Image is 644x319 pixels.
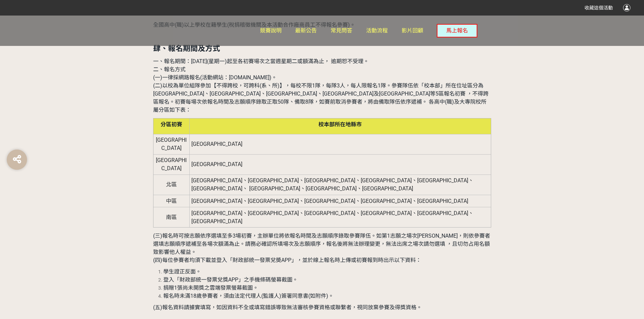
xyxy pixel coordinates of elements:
span: 報名時未滿18歲參賽者，須由法定代理人(監護人)簽署同意書(如附件)。 [163,293,334,299]
span: 收藏這個活動 [585,5,613,10]
span: 一、報名期間：[DATE](星期一)起至各初賽場次之當週星期二或額滿為止， 逾期恕不受理。 [153,58,369,64]
span: 最新公告 [295,27,317,34]
span: 登入「財政部統一發票兌獎APP」之手機條碼螢幕截圖。 [163,276,298,283]
span: 校本部所在地縣市 [318,121,362,128]
a: 競賽說明 [260,16,282,46]
span: [GEOGRAPHIC_DATA] [191,161,242,167]
span: (二)以校為單位組隊參加【不得跨校，可跨科(系、所)】，每校不限1隊，每隊3人，每人限報名1隊。參賽隊伍依「校本部」所在位址區分為[GEOGRAPHIC_DATA]、[GEOGRAPHIC_DA... [153,82,488,113]
span: 常見問答 [331,27,352,34]
button: 馬上報名 [437,24,477,37]
span: [GEOGRAPHIC_DATA]、[GEOGRAPHIC_DATA]、[GEOGRAPHIC_DATA]、[GEOGRAPHIC_DATA]、[GEOGRAPHIC_DATA] [191,198,468,204]
span: (四)每位參賽者均須下載並登入「財政部統一發票兌奬APP」，並於線上報名時上傳或初賽報到時出示以下資料： [153,257,421,263]
span: [GEOGRAPHIC_DATA]、[GEOGRAPHIC_DATA]、[GEOGRAPHIC_DATA]、[GEOGRAPHIC_DATA]、[GEOGRAPHIC_DATA]、[GEOGRA... [191,210,474,224]
span: (五)報名資料請據實填寫，如因資料不全或填寫錯誤導致無法審核參賽資格或聯繫者，視同放棄參賽及得獎資格。 [153,304,422,311]
span: 影片回顧 [402,27,423,34]
span: 中區 [166,198,177,204]
span: 學生證正反面。 [163,268,201,275]
span: 活動流程 [366,27,388,34]
span: 分區初賽 [161,121,182,128]
a: 影片回顧 [402,16,423,46]
strong: 肆、報名期間及方式 [153,44,220,53]
span: 捐贈1張尚未開獎之雲端發票螢幕截圖。 [163,285,258,291]
a: 最新公告 [295,16,317,46]
span: [GEOGRAPHIC_DATA] [156,157,187,171]
span: 競賽說明 [260,27,282,34]
span: [GEOGRAPHIC_DATA] [191,141,242,147]
span: [GEOGRAPHIC_DATA] [156,137,187,151]
a: 常見問答 [331,16,352,46]
span: (一)一律採網路報名(活動網站：[DOMAIN_NAME])。 [153,74,277,81]
span: 南區 [166,214,177,220]
span: [GEOGRAPHIC_DATA]、[GEOGRAPHIC_DATA]、[GEOGRAPHIC_DATA]、[GEOGRAPHIC_DATA]、[GEOGRAPHIC_DATA]、[GEOGRA... [191,177,474,192]
span: 北區 [166,181,177,188]
span: (三)報名時可按志願依序選填至多3場初賽，主辦單位將依報名時間及志願順序錄取參賽隊伍。如第1志願之場次[PERSON_NAME]，則依參賽者選填志願順序遞補至各場次額滿為止。請務必確認所填場次及... [153,233,490,255]
span: 馬上報名 [446,27,468,34]
span: 二、報名方式 [153,66,186,73]
a: 活動流程 [366,16,388,46]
